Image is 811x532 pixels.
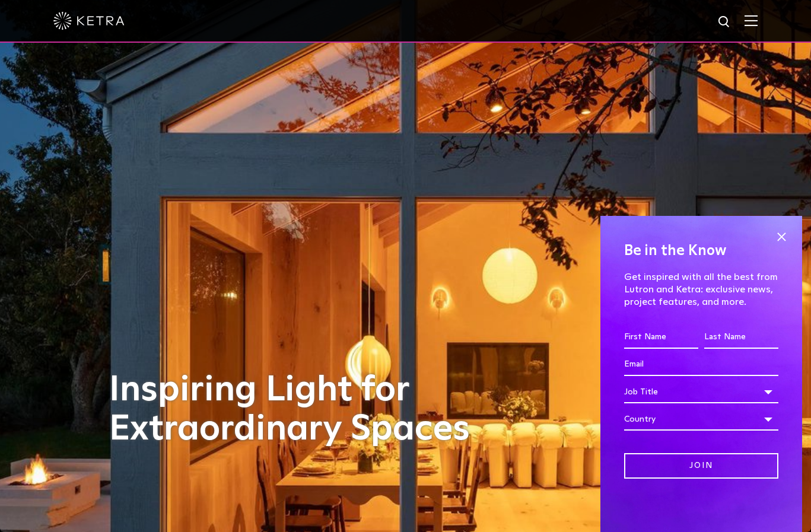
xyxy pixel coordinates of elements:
[624,408,778,431] div: Country
[624,353,778,376] input: Email
[624,326,698,349] input: First Name
[109,371,495,449] h1: Inspiring Light for Extraordinary Spaces
[624,240,778,262] h4: Be in the Know
[624,271,778,308] p: Get inspired with all the best from Lutron and Ketra: exclusive news, project features, and more.
[624,453,778,479] input: Join
[745,15,758,26] img: Hamburger%20Nav.svg
[717,15,732,30] img: search icon
[704,326,778,349] input: Last Name
[53,12,125,30] img: ketra-logo-2019-white
[624,381,778,403] div: Job Title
